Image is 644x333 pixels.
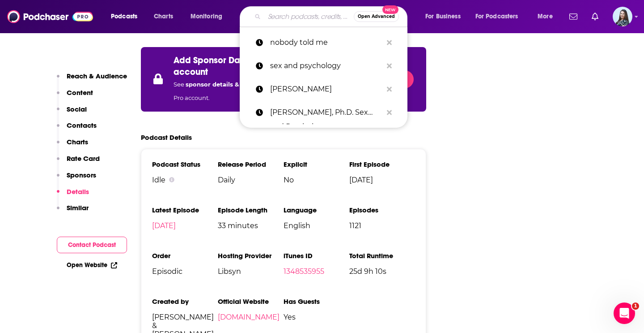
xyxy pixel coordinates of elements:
[218,251,284,260] h3: Hosting Provider
[111,10,137,23] span: Podcasts
[284,313,349,321] span: Yes
[240,78,407,101] a: [PERSON_NAME]
[152,221,176,230] a: [DATE]
[284,251,349,260] h3: iTunes ID
[349,206,415,214] h3: Episodes
[270,78,382,101] p: Justin Lehmiller
[57,105,87,121] button: Social
[57,138,88,154] button: Charts
[67,138,88,146] p: Charts
[67,187,89,196] p: Details
[67,72,127,80] p: Reach & Audience
[248,6,416,27] div: Search podcasts, credits, & more...
[57,203,89,220] button: Similar
[614,303,635,324] iframe: Intercom live chat
[67,203,89,212] p: Similar
[284,267,324,276] a: 1348535955
[186,81,271,88] span: sponsor details & ad spend
[67,88,93,97] p: Content
[191,10,222,23] span: Monitoring
[152,251,218,260] h3: Order
[174,78,335,104] p: See by upgrading your Pro account.
[218,160,284,169] h3: Release Period
[349,160,415,169] h3: First Episode
[264,9,354,24] input: Search podcasts, credits, & more...
[148,9,178,24] a: Charts
[57,121,97,138] button: Contacts
[632,303,639,310] span: 1
[152,176,218,184] div: Idle
[382,5,398,14] span: New
[349,221,415,230] span: 1121
[7,8,93,25] img: Podchaser - Follow, Share and Rate Podcasts
[284,297,349,306] h3: Has Guests
[425,10,461,23] span: For Business
[566,9,581,24] a: Show notifications dropdown
[67,105,87,113] p: Social
[154,10,173,23] span: Charts
[270,101,382,124] p: Justin Lehmiller, Ph.D. Sex and Psychology
[67,154,100,163] p: Rate Card
[57,171,96,187] button: Sponsors
[152,206,218,214] h3: Latest Episode
[613,7,632,26] button: Show profile menu
[358,14,395,19] span: Open Advanced
[419,9,472,24] button: open menu
[284,160,349,169] h3: Explicit
[174,55,279,66] p: Add Sponsor Data to your
[284,221,349,230] span: English
[470,9,531,24] button: open menu
[152,297,218,306] h3: Created by
[354,11,399,22] button: Open AdvancedNew
[218,221,284,230] span: 33 minutes
[105,9,149,24] button: open menu
[57,187,89,204] button: Details
[349,251,415,260] h3: Total Runtime
[174,66,208,78] p: account
[57,88,93,105] button: Content
[218,176,284,184] span: Daily
[349,267,415,276] span: 25d 9h 10s
[218,267,284,276] span: Libsyn
[270,31,382,54] p: nobody told me
[613,7,632,26] img: User Profile
[218,313,280,321] a: [DOMAIN_NAME]
[141,133,192,142] h2: Podcast Details
[284,176,349,184] span: No
[152,267,218,276] span: Episodic
[284,206,349,214] h3: Language
[588,9,602,24] a: Show notifications dropdown
[67,261,117,269] a: Open Website
[57,154,100,171] button: Rate Card
[349,176,415,184] span: [DATE]
[270,54,382,78] p: sex and psychology
[613,7,632,26] span: Logged in as brookefortierpr
[240,31,407,54] a: nobody told me
[152,160,218,169] h3: Podcast Status
[218,206,284,214] h3: Episode Length
[240,101,407,124] a: [PERSON_NAME], Ph.D. Sex and Psychology
[531,9,564,24] button: open menu
[538,10,553,23] span: More
[240,54,407,78] a: sex and psychology
[218,297,284,306] h3: Official Website
[184,9,234,24] button: open menu
[67,171,96,179] p: Sponsors
[57,237,127,253] button: Contact Podcast
[57,72,127,88] button: Reach & Audience
[475,10,518,23] span: For Podcasters
[67,121,97,130] p: Contacts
